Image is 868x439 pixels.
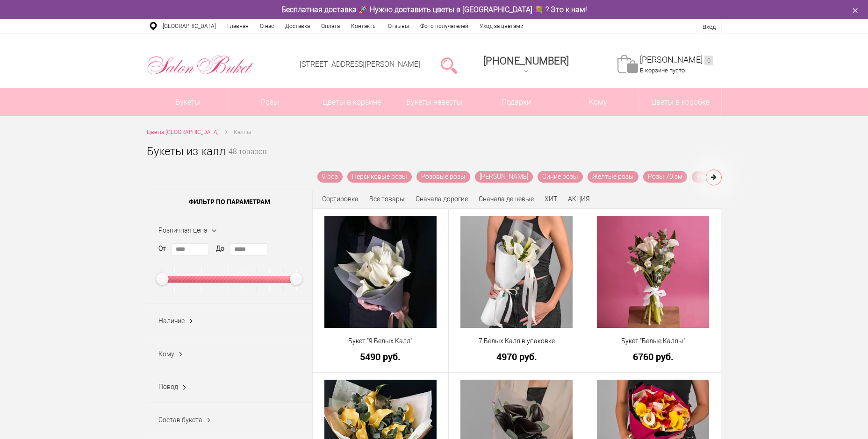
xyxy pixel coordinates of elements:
[147,88,229,116] a: Букеты
[229,88,311,116] a: Розы
[640,55,713,65] a: [PERSON_NAME]
[475,88,557,116] a: Подарки
[643,171,687,183] a: Розы 70 см
[158,227,208,234] span: Розничная цена
[591,336,715,346] a: Букет "Белые Каллы"
[591,352,715,361] a: 6760 руб.
[147,53,254,77] img: Цветы Нижний Новгород
[324,216,437,328] img: Букет "9 Белых Калл"
[158,244,166,254] label: От
[478,52,574,78] a: [PHONE_NUMBER]
[345,19,382,33] a: Контакты
[280,19,316,33] a: Доставка
[147,143,226,160] h1: Букеты из калл
[479,195,534,203] a: Сначала дешевые
[319,352,443,361] a: 5490 руб.
[588,171,638,183] a: Желтые розы
[460,216,573,328] img: 7 Белых Калл в упаковке
[147,127,219,137] a: Цветы [GEOGRAPHIC_DATA]
[474,19,529,33] a: Уход за цветами
[455,336,579,346] a: 7 Белых Калл в упаковке
[416,171,470,183] a: Розовые розы
[416,195,468,203] a: Сначала дорогие
[415,19,474,33] a: Фото получателей
[557,88,639,116] span: Кому
[157,19,222,33] a: [GEOGRAPHIC_DATA]
[382,19,415,33] a: Отзывы
[316,19,345,33] a: Оплата
[158,350,174,358] span: Кому
[222,19,254,33] a: Главная
[140,5,729,14] div: Бесплатная доставка 🚀 Нужно доставить цветы в [GEOGRAPHIC_DATA] 💐 ? Это к нам!
[300,60,420,69] a: [STREET_ADDRESS][PERSON_NAME]
[147,129,219,135] span: Цветы [GEOGRAPHIC_DATA]
[568,195,590,203] a: АКЦИЯ
[692,171,736,183] a: Розы 30 см
[640,67,685,74] span: В корзине пусто
[147,190,312,213] span: Фильтр по параметрам
[369,195,405,203] a: Все товары
[597,216,709,328] img: Букет "Белые Каллы"
[483,55,569,67] span: [PHONE_NUMBER]
[158,416,202,424] span: Состав букета
[254,19,280,33] a: О нас
[347,171,412,183] a: Персиковые розы
[158,383,178,390] span: Повод
[229,149,267,171] small: 48 товаров
[317,171,343,183] a: 9 роз
[704,56,713,65] ins: 0
[545,195,557,203] a: ХИТ
[639,88,721,116] a: Цветы в коробке
[538,171,583,183] a: Синие розы
[158,317,185,325] span: Наличие
[475,171,533,183] a: [PERSON_NAME]
[319,336,443,346] a: Букет "9 Белых Калл"
[455,352,579,361] a: 4970 руб.
[234,129,251,135] span: Каллы
[322,195,359,203] span: Сортировка
[311,88,393,116] a: Цветы в корзине
[393,88,475,116] a: Букеты невесты
[703,23,716,30] a: Вход
[216,244,224,254] label: До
